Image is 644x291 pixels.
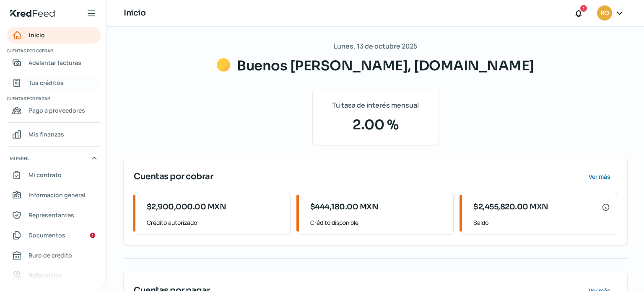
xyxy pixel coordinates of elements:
span: Adelantar facturas [29,57,81,68]
span: Cuentas por cobrar [134,170,213,183]
span: Buró de crédito [29,250,72,260]
span: Referencias [29,270,62,281]
span: Lunes, 13 de octubre 2025 [334,40,417,52]
span: Mi perfil [10,155,29,162]
span: $2,455,820.00 MXN [473,201,548,213]
span: $2,900,000.00 MXN [147,201,226,213]
a: Mis finanzas [7,126,101,143]
span: RO [600,8,609,18]
h1: Inicio [124,7,145,19]
span: Crédito autorizado [147,217,283,228]
button: Ver más [582,168,617,185]
a: Tus créditos [7,75,101,91]
a: Inicio [7,27,101,44]
span: Mi contrato [29,170,62,180]
span: Tu tasa de interés mensual [332,99,419,111]
a: Documentos [7,227,101,244]
span: Ver más [589,174,610,180]
img: Saludos [217,58,230,72]
a: Referencias [7,267,101,284]
span: 2.00 % [323,115,428,135]
span: Saldo [473,217,610,228]
span: Crédito disponible [310,217,447,228]
span: Información general [29,190,86,200]
span: Cuentas por pagar [7,95,100,102]
span: Inicio [29,30,45,40]
span: Representantes [29,210,74,220]
a: Pago a proveedores [7,102,101,119]
span: Mis finanzas [29,129,64,139]
span: Buenos [PERSON_NAME], [DOMAIN_NAME] [237,57,534,74]
span: Documentos [29,230,65,240]
span: 1 [583,5,584,12]
a: Información general [7,187,101,203]
span: Tus créditos [29,77,64,88]
span: $444,180.00 MXN [310,201,379,213]
a: Mi contrato [7,167,101,183]
span: Cuentas por cobrar [7,47,100,54]
span: Pago a proveedores [29,105,85,116]
a: Buró de crédito [7,247,101,264]
a: Representantes [7,207,101,224]
a: Adelantar facturas [7,54,101,71]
